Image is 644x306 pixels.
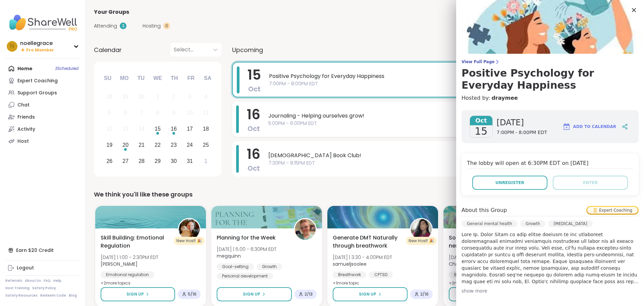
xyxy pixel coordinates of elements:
[217,246,276,253] span: [DATE] | 5:00 - 6:30PM EDT
[172,108,175,117] div: 9
[295,219,316,240] img: megquinn
[182,138,197,152] div: Choose Friday, October 24th, 2025
[69,293,77,298] a: Blog
[269,80,623,87] span: 7:00PM - 8:00PM EDT
[151,138,165,152] div: Choose Wednesday, October 22nd, 2025
[199,106,213,120] div: Not available Saturday, October 11th, 2025
[17,90,57,96] div: Support Groups
[156,108,159,117] div: 8
[199,122,213,136] div: Choose Saturday, October 18th, 2025
[150,71,165,86] div: We
[156,92,159,101] div: 1
[199,90,213,104] div: Not available Saturday, October 4th, 2025
[217,273,273,279] div: Personal development
[187,124,193,133] div: 17
[102,138,117,152] div: Choose Sunday, October 19th, 2025
[17,265,34,271] div: Logout
[187,157,193,166] div: 31
[17,78,58,84] div: Expert Coaching
[151,154,165,168] div: Choose Wednesday, October 29th, 2025
[171,157,177,166] div: 30
[467,159,633,169] h4: The lobby will open at 6:30PM EDT on [DATE]
[94,190,636,199] div: We think you'll like these groups
[133,71,148,86] div: Tu
[248,124,260,133] span: Oct
[359,291,376,297] span: Sign Up
[40,293,66,298] a: Redeem Code
[305,292,313,297] span: 2 / 13
[248,65,261,84] span: 15
[135,122,149,136] div: Not available Tuesday, October 14th, 2025
[475,125,487,137] span: 15
[199,154,213,168] div: Choose Saturday, November 1st, 2025
[462,206,507,214] h4: About this Group
[102,154,117,168] div: Choose Sunday, October 26th, 2025
[167,71,182,86] div: Th
[139,157,145,166] div: 28
[26,47,54,53] span: Pro Member
[100,71,115,86] div: Su
[17,138,29,145] div: Host
[106,124,112,133] div: 12
[108,108,111,117] div: 5
[5,262,80,274] a: Logout
[171,140,177,149] div: 23
[5,278,22,283] a: Referrals
[462,59,639,91] a: View Full PagePositive Psychology for Everyday Happiness
[333,271,366,278] div: Breathwork
[248,84,261,94] span: Oct
[101,261,138,267] b: [PERSON_NAME]
[174,237,205,245] div: New Host! 🎉
[217,253,241,259] b: megquinn
[163,23,170,29] div: 0
[449,261,476,267] b: CharityRoss
[118,138,133,152] div: Choose Monday, October 20th, 2025
[102,90,117,104] div: Not available Sunday, September 28th, 2025
[247,105,260,124] span: 16
[171,124,177,133] div: 16
[167,138,181,152] div: Choose Thursday, October 23rd, 2025
[187,108,193,117] div: 10
[573,124,616,130] span: Add to Calendar
[5,99,80,111] a: Chat
[449,234,519,250] span: Somatic Exercises for nervous system regulation
[5,293,38,298] a: Safety Resources
[102,122,117,136] div: Not available Sunday, October 12th, 2025
[118,122,133,136] div: Not available Monday, October 13th, 2025
[167,90,181,104] div: Not available Thursday, October 2nd, 2025
[155,157,161,166] div: 29
[182,154,197,168] div: Choose Friday, October 31st, 2025
[135,154,149,168] div: Choose Tuesday, October 28th, 2025
[17,114,35,121] div: Friends
[106,140,112,149] div: 19
[497,117,547,128] span: [DATE]
[462,220,518,227] div: General mental health
[203,140,209,149] div: 25
[101,89,214,169] div: month 2025-10
[472,176,547,190] button: Unregister
[167,122,181,136] div: Choose Thursday, October 16th, 2025
[139,124,145,133] div: 14
[248,164,260,173] span: Oct
[587,207,638,214] div: Expert Coaching
[117,71,131,86] div: Mo
[243,291,260,297] span: Sign Up
[462,94,639,102] h4: Hosted by:
[151,90,165,104] div: Not available Wednesday, October 1st, 2025
[462,59,639,64] span: View Full Page
[188,92,191,101] div: 3
[462,67,639,91] h3: Positive Psychology for Everyday Happiness
[183,71,198,86] div: Fr
[44,278,51,283] a: FAQ
[94,45,122,54] span: Calendar
[126,291,144,297] span: Sign Up
[411,219,432,240] img: samueljsoolee
[217,234,276,242] span: Planning for the Week
[5,75,80,87] a: Expert Coaching
[118,154,133,168] div: Choose Monday, October 27th, 2025
[333,254,392,261] span: [DATE] | 3:30 - 4:00PM EDT
[5,286,30,291] a: Host Training
[122,140,128,149] div: 20
[333,261,367,267] b: samueljsoolee
[155,140,161,149] div: 22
